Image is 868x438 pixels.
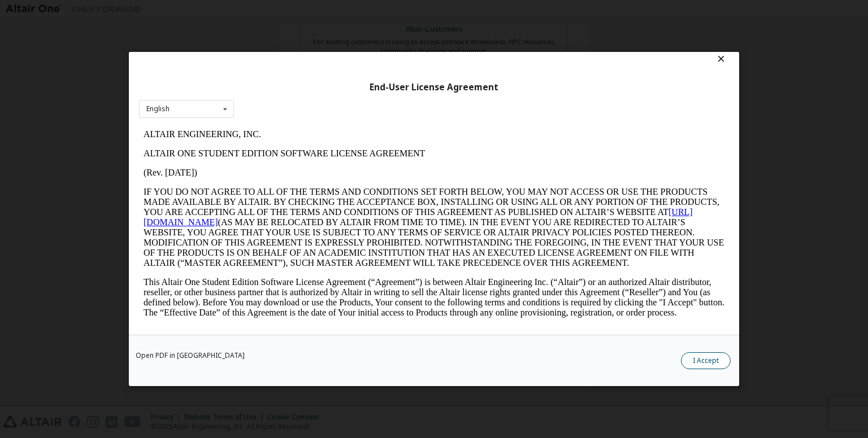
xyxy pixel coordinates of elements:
[136,352,245,359] a: Open PDF in [GEOGRAPHIC_DATA]
[139,82,729,93] div: End-User License Agreement
[681,352,731,369] button: I Accept
[5,24,585,34] p: ALTAIR ONE STUDENT EDITION SOFTWARE LICENSE AGREEMENT
[5,43,585,53] p: (Rev. [DATE])
[5,82,554,102] a: [URL][DOMAIN_NAME]
[146,106,170,112] div: English
[5,62,585,143] p: IF YOU DO NOT AGREE TO ALL OF THE TERMS AND CONDITIONS SET FORTH BELOW, YOU MAY NOT ACCESS OR USE...
[5,5,585,15] p: ALTAIR ENGINEERING, INC.
[5,152,585,193] p: This Altair One Student Edition Software License Agreement (“Agreement”) is between Altair Engine...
